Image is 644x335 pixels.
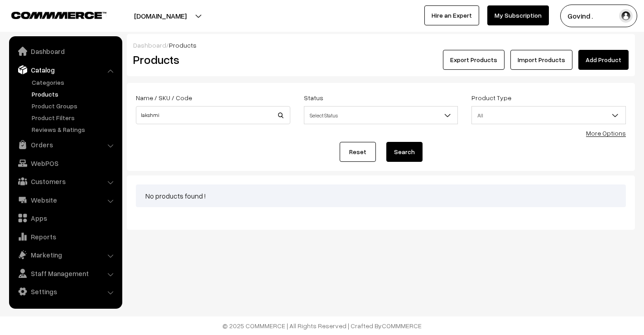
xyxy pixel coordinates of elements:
a: Add Product [578,50,629,70]
span: All [471,106,626,124]
a: Product Groups [29,101,119,111]
a: Reviews & Ratings [29,125,119,134]
a: WebPOS [11,155,119,171]
div: No products found ! [136,184,626,207]
span: Select Status [304,107,458,123]
a: Dashboard [133,41,166,49]
a: Customers [11,173,119,189]
span: Products [169,41,197,49]
a: Website [11,192,119,208]
a: Hire an Expert [424,5,479,25]
a: COMMMERCE [11,9,91,20]
a: Reset [340,142,376,162]
label: Name / SKU / Code [136,93,192,102]
a: Catalog [11,62,119,78]
img: COMMMERCE [11,12,106,19]
a: Reports [11,228,119,245]
a: Orders [11,136,119,153]
span: Select Status [304,106,458,124]
label: Status [304,93,323,102]
a: Product Filters [29,113,119,122]
span: All [472,107,625,123]
a: More Options [586,129,626,137]
img: user [619,9,633,23]
a: Categories [29,78,119,87]
input: Name / SKU / Code [136,106,290,124]
a: Import Products [510,50,572,70]
a: Products [29,89,119,99]
a: My Subscription [487,5,549,25]
a: Dashboard [11,43,119,59]
label: Product Type [471,93,511,102]
button: Govind . [560,5,637,27]
a: Apps [11,210,119,226]
button: [DOMAIN_NAME] [102,5,218,27]
h2: Products [133,53,289,67]
a: Marketing [11,247,119,263]
button: Export Products [443,50,505,70]
button: Search [386,142,423,162]
a: COMMMERCE [382,322,422,330]
a: Staff Management [11,265,119,282]
div: / [133,40,629,50]
a: Settings [11,283,119,300]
